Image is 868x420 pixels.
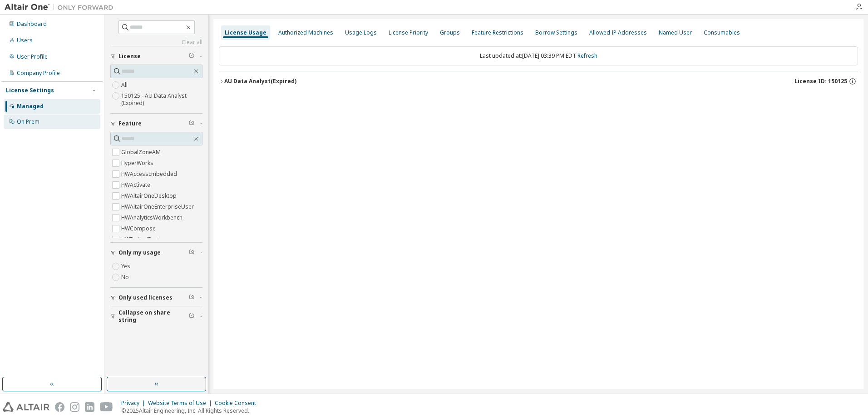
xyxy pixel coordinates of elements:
img: altair_logo.svg [3,402,49,412]
button: Only my usage [110,243,202,263]
div: Dashboard [17,20,47,28]
div: License Usage [225,29,266,36]
div: Allowed IP Addresses [589,29,647,36]
span: License [118,53,141,60]
span: Clear filter [189,313,194,320]
div: Groups [440,29,460,36]
div: Last updated at: [DATE] 03:39 PM EDT [219,46,858,65]
div: Website Terms of Use [148,400,215,407]
label: Yes [121,261,132,272]
div: On Prem [17,118,39,125]
div: User Profile [17,53,48,60]
div: Named User [659,29,692,36]
div: AU Data Analyst (Expired) [224,78,296,85]
div: Cookie Consent [215,400,261,407]
div: License Settings [6,87,54,94]
img: youtube.svg [100,402,113,412]
div: Usage Logs [345,29,377,36]
div: Managed [17,103,44,110]
label: No [121,272,131,283]
span: Only used licenses [118,294,173,301]
span: Clear filter [189,53,194,60]
button: Feature [110,114,202,134]
div: Privacy [121,400,148,407]
label: HWAltairOneEnterpriseUser [121,201,196,212]
span: Only my usage [118,249,161,256]
label: HWAccessEmbedded [121,169,179,180]
span: Clear filter [189,249,194,256]
img: Altair One [5,3,118,12]
img: facebook.svg [55,402,64,412]
div: Users [17,37,33,44]
label: GlobalZoneAM [121,147,163,158]
div: Consumables [704,29,740,36]
span: Clear filter [189,294,194,301]
div: Authorized Machines [278,29,333,36]
div: Feature Restrictions [472,29,523,36]
button: License [110,46,202,66]
label: HyperWorks [121,158,155,169]
span: Feature [118,120,142,127]
img: instagram.svg [70,402,79,412]
span: License ID: 150125 [794,78,847,85]
span: Clear filter [189,120,194,127]
img: linkedin.svg [85,402,94,412]
label: HWEmbedBasic [121,234,164,245]
label: HWAnalyticsWorkbench [121,212,184,223]
label: 150125 - AU Data Analyst (Expired) [121,90,202,109]
label: HWActivate [121,180,152,190]
p: © 2025 Altair Engineering, Inc. All Rights Reserved. [121,407,261,415]
div: Company Profile [17,70,60,77]
button: Only used licenses [110,288,202,308]
div: License Priority [389,29,428,36]
span: Collapse on share string [118,309,189,324]
label: HWAltairOneDesktop [121,190,178,201]
button: AU Data Analyst(Expired)License ID: 150125 [219,71,858,91]
div: Borrow Settings [535,29,577,36]
label: All [121,80,129,90]
a: Clear all [110,39,202,46]
a: Refresh [577,52,597,60]
label: HWCompose [121,223,158,234]
button: Collapse on share string [110,306,202,326]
